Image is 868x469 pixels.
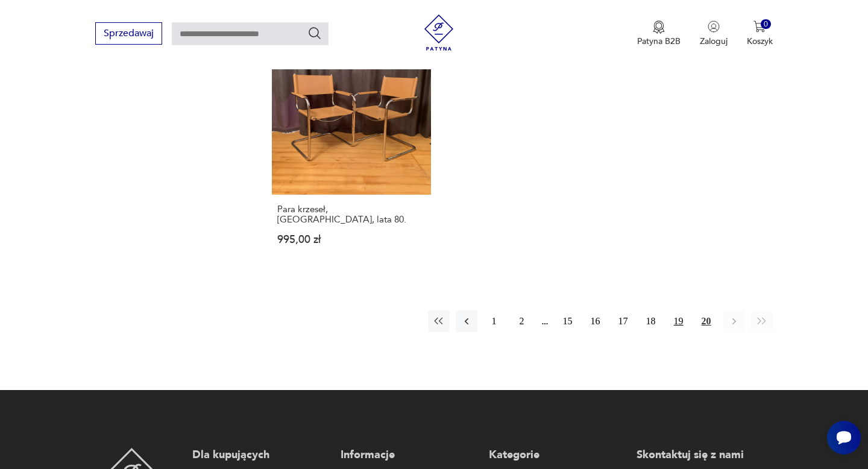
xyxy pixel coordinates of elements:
button: Zaloguj [700,20,728,47]
button: 16 [585,310,606,332]
a: Ikona medaluPatyna B2B [637,20,681,47]
iframe: Smartsupp widget button [827,421,861,455]
p: Patyna B2B [637,36,681,47]
button: 1 [483,310,505,332]
p: Informacje [341,448,477,462]
p: Dla kupujących [192,448,329,462]
button: 20 [696,310,717,332]
button: Szukaj [307,26,322,40]
img: Ikona koszyka [753,20,766,33]
button: 19 [668,310,690,332]
button: 2 [511,310,533,332]
button: 15 [557,310,579,332]
button: Sprzedawaj [95,22,162,45]
p: 995,00 zł [277,234,425,245]
a: Produkt wyprzedanyPara krzeseł, Włochy, lata 80.Para krzeseł, [GEOGRAPHIC_DATA], lata 80.995,00 zł [272,36,430,268]
img: Patyna - sklep z meblami i dekoracjami vintage [421,14,457,51]
a: Sprzedawaj [95,30,162,39]
button: 18 [640,310,662,332]
p: Zaloguj [700,36,728,47]
p: Koszyk [747,36,773,47]
h3: Para krzeseł, [GEOGRAPHIC_DATA], lata 80. [277,204,425,225]
button: 17 [612,310,634,332]
p: Kategorie [489,448,625,462]
button: 0Koszyk [747,20,773,47]
p: Skontaktuj się z nami [637,448,773,462]
div: 0 [761,19,771,30]
img: Ikona medalu [653,20,665,34]
button: Patyna B2B [637,20,681,47]
img: Ikonka użytkownika [708,20,720,33]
